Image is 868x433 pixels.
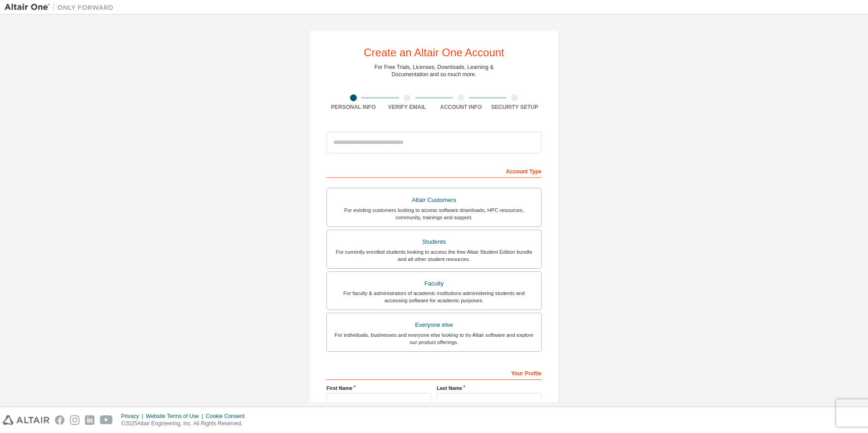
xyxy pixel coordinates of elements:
div: Security Setup [488,103,542,111]
div: For currently enrolled students looking to access the free Altair Student Edition bundle and all ... [332,248,536,263]
div: Students [332,236,536,248]
div: Account Info [434,103,488,111]
div: Website Terms of Use [146,413,206,420]
div: Your Profile [326,365,542,380]
img: facebook.svg [55,415,64,425]
div: Account Type [326,163,542,178]
div: For faculty & administrators of academic institutions administering students and accessing softwa... [332,290,536,304]
div: Faculty [332,277,536,290]
img: altair_logo.svg [3,415,49,425]
div: For Free Trials, Licenses, Downloads, Learning & Documentation and so much more. [375,64,494,78]
label: Last Name [437,384,542,392]
img: instagram.svg [70,415,79,425]
div: Create an Altair One Account [364,47,504,58]
label: First Name [326,384,431,392]
img: youtube.svg [100,415,113,425]
div: Altair Customers [332,194,536,207]
div: Privacy [121,413,146,420]
p: © 2025 Altair Engineering, Inc. All Rights Reserved. [121,420,250,428]
div: Personal Info [326,103,380,111]
div: Everyone else [332,319,536,331]
div: For individuals, businesses and everyone else looking to try Altair software and explore our prod... [332,331,536,346]
img: Altair One [5,3,118,12]
div: For existing customers looking to access software downloads, HPC resources, community, trainings ... [332,207,536,221]
div: Verify Email [380,103,434,111]
img: linkedin.svg [85,415,94,425]
div: Cookie Consent [206,413,250,420]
